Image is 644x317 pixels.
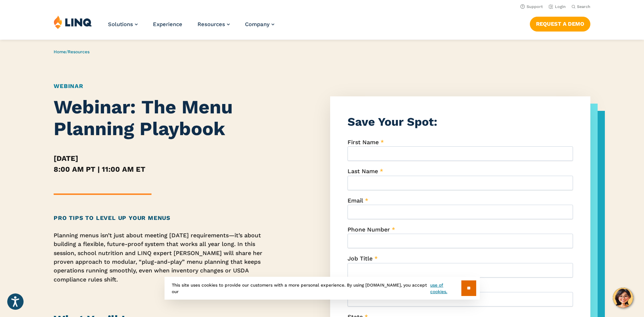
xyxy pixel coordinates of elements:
[577,4,590,9] span: Search
[54,231,268,284] p: Planning menus isn’t just about meeting [DATE] requirements—it’s about building a flexible, futur...
[430,282,461,295] a: use of cookies.
[348,226,390,233] span: Phone Number
[348,255,373,262] span: Job Title
[54,15,92,29] img: LINQ | K‑12 Software
[198,21,225,28] span: Resources
[68,49,90,54] a: Resources
[54,83,83,89] a: Webinar
[348,139,379,146] span: First Name
[54,153,268,164] h5: [DATE]
[54,49,66,54] a: Home
[108,21,138,28] a: Solutions
[348,197,363,204] span: Email
[153,21,182,28] a: Experience
[108,21,133,28] span: Solutions
[108,15,274,39] nav: Primary Navigation
[54,49,90,54] span: /
[530,15,590,31] nav: Button Navigation
[54,164,268,175] h5: 8:00 AM PT | 11:00 AM ET
[613,288,633,308] button: Hello, have a question? Let’s chat.
[198,21,230,28] a: Resources
[572,4,590,9] button: Open Search Bar
[520,4,543,9] a: Support
[549,4,566,9] a: Login
[54,96,268,140] h1: Webinar: The Menu Planning Playbook
[348,115,437,129] strong: Save Your Spot:
[530,17,590,31] a: Request a Demo
[245,21,274,28] a: Company
[245,21,270,28] span: Company
[165,277,480,300] div: This site uses cookies to provide our customers with a more personal experience. By using [DOMAIN...
[54,214,268,222] h2: Pro Tips to Level Up Your Menus
[348,168,378,175] span: Last Name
